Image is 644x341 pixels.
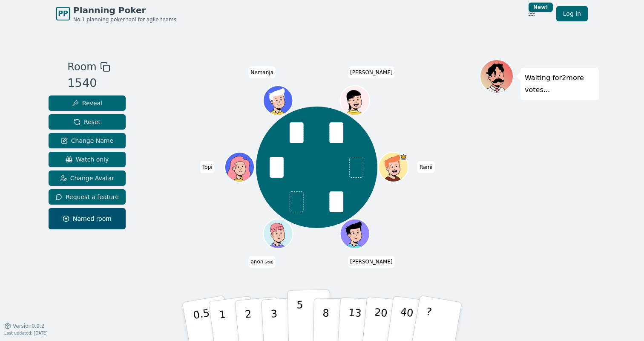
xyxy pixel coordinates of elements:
span: Request a feature [55,193,119,201]
button: Named room [49,208,126,229]
button: Request a feature [49,189,126,205]
button: Change Avatar [49,170,126,186]
span: Click to change your name [417,161,434,173]
span: Planning Poker [73,4,176,16]
button: Click to change your avatar [264,220,292,248]
p: Waiting for 2 more votes... [525,72,595,96]
button: New! [524,6,539,21]
span: Room [67,59,96,75]
span: No.1 planning poker tool for agile teams [73,16,176,23]
button: Reveal [49,95,126,111]
span: Reset [74,118,101,126]
button: Version0.9.2 [4,323,45,329]
button: Reset [49,114,126,130]
a: PPPlanning PokerNo.1 planning poker tool for agile teams [56,4,176,23]
span: Change Name [61,136,113,145]
span: Watch only [66,155,109,164]
span: (you) [263,261,273,265]
span: Version 0.9.2 [13,323,45,329]
span: PP [58,9,68,19]
button: Change Name [49,133,126,148]
span: Named room [63,214,112,223]
span: Click to change your name [248,256,275,268]
span: Last updated: [DATE] [4,331,48,335]
span: Click to change your name [200,161,215,173]
div: New! [529,3,553,12]
span: Reveal [72,99,102,107]
div: 1540 [67,75,110,92]
span: Click to change your name [248,66,276,78]
span: Rami is the host [400,153,407,161]
span: Click to change your name [348,256,395,268]
a: Log in [556,6,588,21]
button: Watch only [49,152,126,167]
span: Click to change your name [348,66,395,78]
span: Change Avatar [60,174,115,182]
